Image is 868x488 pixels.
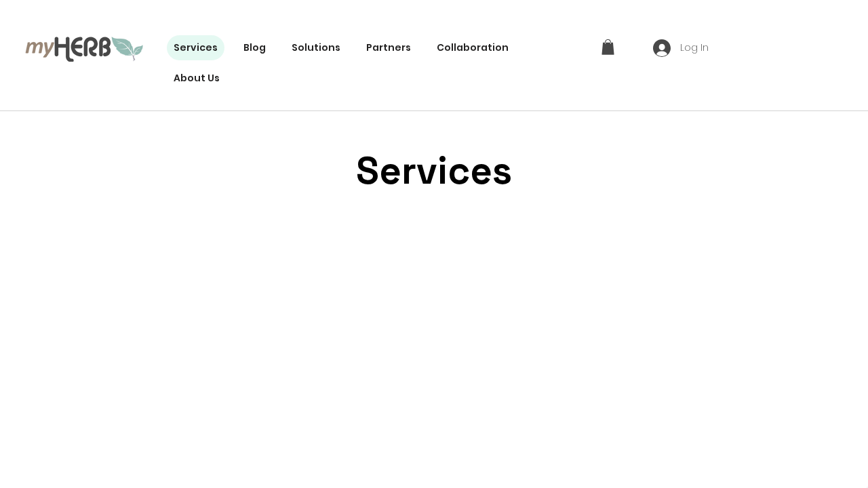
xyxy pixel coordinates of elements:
[237,35,273,60] a: Blog
[285,35,347,60] div: Solutions
[675,41,713,55] span: Log In
[437,41,509,55] span: Collaboration
[366,41,411,55] span: Partners
[167,35,586,91] nav: Site
[644,35,718,61] button: Log In
[356,146,512,195] span: Services
[25,35,144,62] img: myHerb Logo
[359,35,418,60] a: Partners
[174,71,220,85] span: About Us
[430,35,515,60] a: Collaboration
[174,41,218,55] span: Services
[292,41,340,55] span: Solutions
[167,66,226,91] a: About Us
[167,35,224,60] a: Services
[243,41,266,55] span: Blog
